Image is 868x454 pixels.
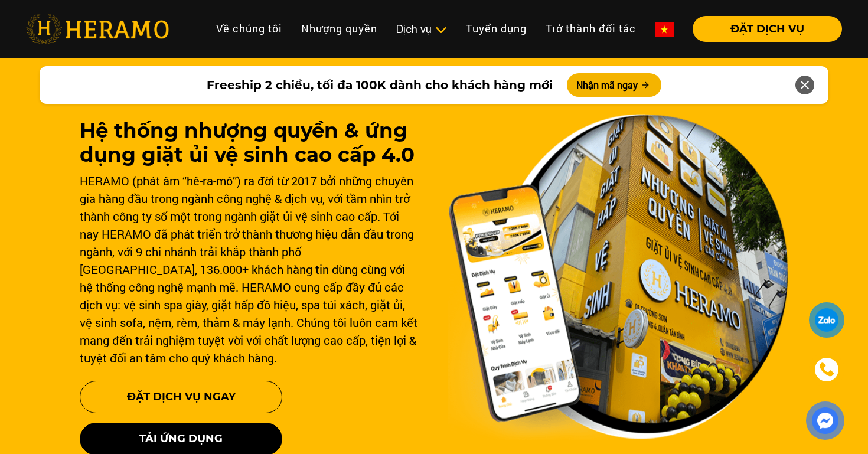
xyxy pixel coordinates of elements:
[396,21,447,37] div: Dịch vụ
[811,354,843,386] a: phone-icon
[683,24,842,34] a: ĐẶT DỊCH VỤ
[448,114,788,440] img: banner
[292,16,387,41] a: Nhượng quyền
[567,73,661,97] button: Nhận mã ngay
[80,172,420,367] div: HERAMO (phát âm “hê-ra-mô”) ra đời từ 2017 bởi những chuyên gia hàng đầu trong ngành công nghệ & ...
[655,22,674,37] img: vn-flag.png
[207,76,553,94] span: Freeship 2 chiều, tối đa 100K dành cho khách hàng mới
[435,24,447,36] img: subToggleIcon
[26,14,169,44] img: heramo-logo.png
[536,16,645,41] a: Trở thành đối tác
[818,361,835,378] img: phone-icon
[80,381,282,413] button: Đặt Dịch Vụ Ngay
[693,16,842,42] button: ĐẶT DỊCH VỤ
[80,119,420,167] h1: Hệ thống nhượng quyền & ứng dụng giặt ủi vệ sinh cao cấp 4.0
[207,16,292,41] a: Về chúng tôi
[456,16,536,41] a: Tuyển dụng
